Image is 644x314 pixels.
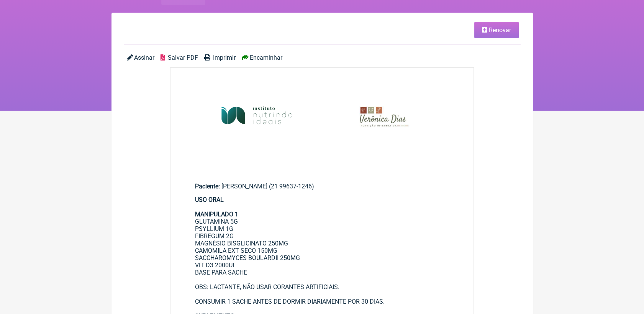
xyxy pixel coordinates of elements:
span: Paciente: [195,183,220,190]
span: Imprimir [213,54,236,61]
a: Assinar [127,54,154,61]
span: Assinar [134,54,154,61]
span: Renovar [489,26,511,34]
a: Renovar [474,22,519,38]
a: Salvar PDF [161,54,198,61]
strong: USO ORAL MANIPULADO 1 [195,196,238,218]
span: Encaminhar [250,54,282,61]
div: [PERSON_NAME] (21 99637-1246) [195,183,449,190]
img: rSewsjIQ7AAAAAAAMhDsAAAAAAAyEOwAAAAAADIQ7AAAAAAAMhDsAAAAAAAyEOwAAAAAADIQ7AAAAAAAMhDsAAAAAAAyEOwAA... [170,68,474,169]
a: Encaminhar [242,54,282,61]
a: Imprimir [204,54,236,61]
span: Salvar PDF [168,54,198,61]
